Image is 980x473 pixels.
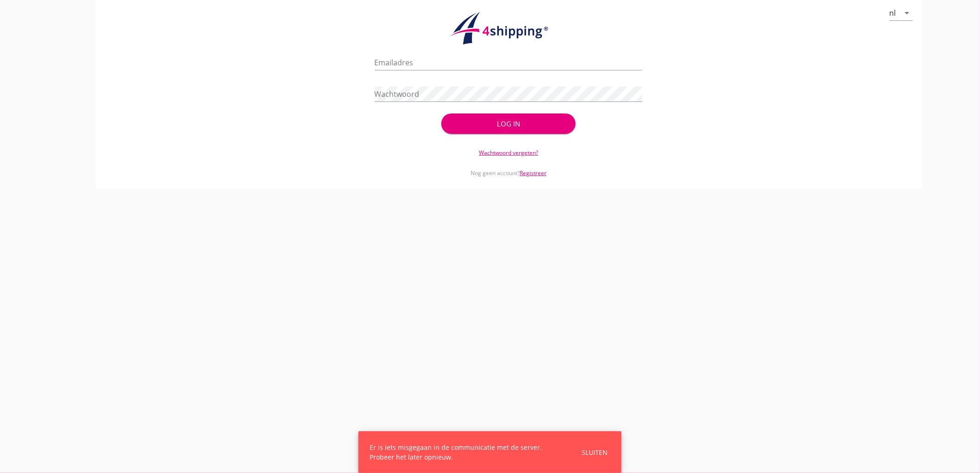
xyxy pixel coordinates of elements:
div: Nog geen account? [375,157,643,177]
div: Log in [456,119,560,129]
input: Emailadres [375,55,643,70]
a: Registreer [520,169,547,177]
div: nl [890,9,896,17]
a: Wachtwoord vergeten? [479,149,538,157]
i: arrow_drop_down [902,7,913,19]
button: Sluiten [579,445,610,460]
div: Sluiten [582,448,608,457]
button: Log in [441,114,575,134]
div: Er is iets misgegaan in de communicatie met de server. Probeer het later opnieuw. [370,442,559,462]
img: logo.1f945f1d.svg [448,11,569,45]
